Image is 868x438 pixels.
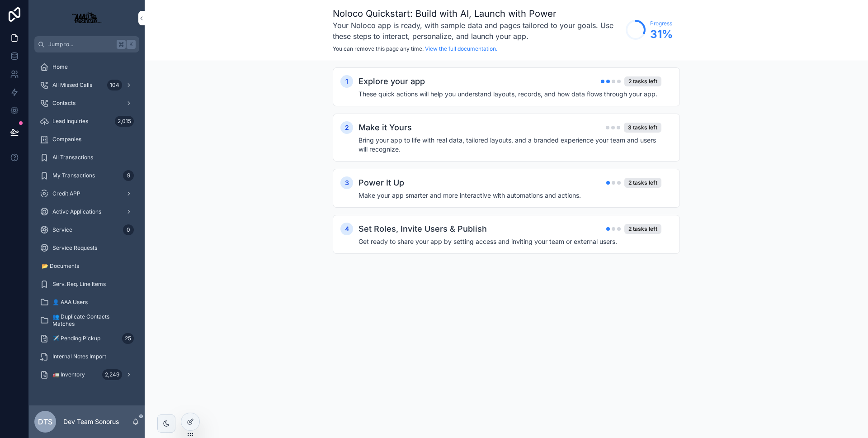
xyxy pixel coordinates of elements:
[52,172,95,179] span: My Transactions
[52,136,81,143] span: Companies
[34,312,139,328] a: 👥 Duplicate Contacts Matches
[123,170,134,181] div: 9
[34,367,139,383] a: 🚛 Inventory2,249
[34,77,139,93] a: All Missed Calls104
[127,41,135,48] span: K
[52,244,97,252] span: Service Requests
[52,313,130,328] span: 👥 Duplicate Contacts Matches
[34,240,139,256] a: Service Requests
[38,416,52,427] span: DTS
[52,100,75,107] span: Contacts
[52,154,93,161] span: All Transactions
[52,281,106,288] span: Serv. Req. Line Items
[333,45,424,52] span: You can remove this page any time.
[34,167,139,184] a: My Transactions9
[34,330,139,347] a: ✈️ Pending Pickup25
[52,63,68,71] span: Home
[34,59,139,75] a: Home
[34,36,139,52] button: Jump to...K
[34,204,139,220] a: Active Applications
[34,95,139,111] a: Contacts
[333,7,621,20] h1: Noloco Quickstart: Build with AI, Launch with Power
[34,186,139,202] a: Credit APP
[34,131,139,148] a: Companies
[107,80,122,90] div: 104
[48,41,113,48] span: Jump to...
[34,258,139,274] a: 📂 Documents
[52,335,100,342] span: ✈️ Pending Pickup
[650,20,673,27] span: Progress
[333,20,621,42] h3: Your Noloco app is ready, with sample data and pages tailored to your goals. Use these steps to i...
[34,149,139,166] a: All Transactions
[29,52,145,395] div: scrollable content
[425,45,497,52] a: View the full documentation.
[52,226,72,233] span: Service
[650,27,673,42] span: 31 %
[34,113,139,129] a: Lead Inquiries2,015
[42,262,79,270] span: 📂 Documents
[52,353,106,360] span: Internal Notes Import
[34,348,139,365] a: Internal Notes Import
[102,369,122,380] div: 2,249
[52,299,88,306] span: 👤 AAA Users
[123,224,134,235] div: 0
[52,371,85,378] span: 🚛 Inventory
[63,417,119,426] p: Dev Team Sonorus
[52,190,80,197] span: Credit APP
[122,333,134,344] div: 25
[34,294,139,310] a: 👤 AAA Users
[34,276,139,292] a: Serv. Req. Line Items
[52,118,88,125] span: Lead Inquiries
[52,81,92,89] span: All Missed Calls
[67,11,107,25] img: App logo
[115,116,134,127] div: 2,015
[52,208,101,215] span: Active Applications
[34,222,139,238] a: Service0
